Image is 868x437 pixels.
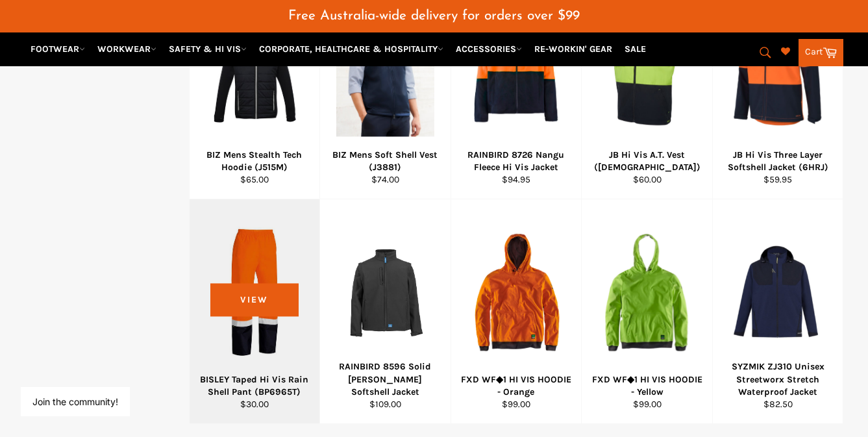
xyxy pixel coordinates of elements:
a: FOOTWEAR [25,38,90,60]
a: ACCESSORIES [451,38,527,60]
div: BIZ Mens Stealth Tech Hoodie (J515M) [197,149,312,174]
div: FXD WF◆1 HI VIS HOODIE - Yellow [590,373,704,399]
div: RAINBIRD 8726 Nangu Fleece Hi Vis Jacket [459,149,573,174]
span: Free Australia-wide delivery for orders over $99 [288,9,580,23]
a: SAFETY & HI VIS [164,38,252,60]
div: JB Hi Vis Three Layer Softshell Jacket (6HRJ) [721,149,835,174]
a: CORPORATE, HEALTHCARE & HOSPITALITY [254,38,449,60]
div: BIZ Mens Soft Shell Vest (J3881) [329,149,443,174]
button: Join the community! [32,396,118,407]
div: JB Hi Vis A.T. Vest ([DEMOGRAPHIC_DATA]) [590,149,704,174]
a: FXD WF◆1 HI VIS HOODIE - YellowFXD WF◆1 HI VIS HOODIE - Yellow$99.00 [581,199,712,424]
div: RAINBIRD 8596 Solid [PERSON_NAME] Softshell Jacket [329,360,443,398]
a: Cart [799,39,843,66]
a: FXD WF◆1 HI VIS HOODIE - OrangeFXD WF◆1 HI VIS HOODIE - Orange$99.00 [451,199,582,424]
a: WORKWEAR [92,38,162,60]
div: FXD WF◆1 HI VIS HOODIE - Orange [459,373,573,399]
a: BISLEY Taped Hi Vis Rain Shell Pant (BP6965T)BISLEY Taped Hi Vis Rain Shell Pant (BP6965T)$30.00View [189,199,320,424]
a: SALE [619,38,651,60]
a: SYZMIK ZJ310 Unisex Streetworx Stretch Waterproof JacketSYZMIK ZJ310 Unisex Streetworx Stretch Wa... [712,199,843,424]
div: SYZMIK ZJ310 Unisex Streetworx Stretch Waterproof Jacket [721,360,835,398]
div: BISLEY Taped Hi Vis Rain Shell Pant (BP6965T) [197,373,312,399]
a: RAINBIRD 8596 Solid Landy Softshell JacketRAINBIRD 8596 Solid [PERSON_NAME] Softshell Jacket$109.00 [319,199,451,424]
a: RE-WORKIN' GEAR [529,38,617,60]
